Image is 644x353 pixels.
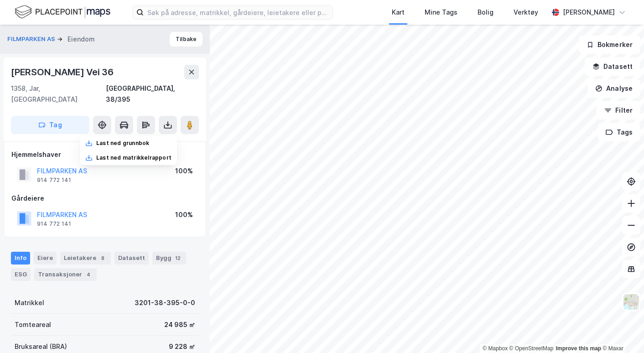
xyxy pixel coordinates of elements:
[563,7,615,18] div: [PERSON_NAME]
[11,83,106,105] div: 1358, Jar, [GEOGRAPHIC_DATA]
[152,252,186,265] div: Bygg
[170,32,203,47] button: Tilbake
[11,268,31,281] div: ESG
[597,101,640,119] button: Filter
[37,220,71,228] div: 914 772 141
[144,5,332,19] input: Søk på adresse, matrikkel, gårdeiere, leietakere eller personer
[15,297,44,308] div: Matrikkel
[11,65,115,79] div: [PERSON_NAME] Vei 36
[98,254,107,263] div: 8
[509,345,554,352] a: OpenStreetMap
[96,140,149,147] div: Last ned grunnbok
[60,252,111,265] div: Leietakere
[478,7,493,18] div: Bolig
[15,4,110,20] img: logo.f888ab2527a4732fd821a326f86c7f29.svg
[34,252,57,265] div: Eiere
[7,35,57,44] button: FILMPARKEN AS
[11,149,198,160] div: Hjemmelshaver
[514,7,538,18] div: Verktøy
[114,252,149,265] div: Datasett
[175,209,193,220] div: 100%
[173,254,182,263] div: 12
[175,166,193,176] div: 100%
[483,345,508,352] a: Mapbox
[392,7,405,18] div: Kart
[106,83,199,105] div: [GEOGRAPHIC_DATA], 38/395
[164,319,195,330] div: 24 985 ㎡
[623,293,640,311] img: Z
[587,79,640,98] button: Analyse
[169,341,195,352] div: 9 228 ㎡
[579,36,640,54] button: Bokmerker
[68,34,95,45] div: Eiendom
[585,57,640,76] button: Datasett
[598,123,640,141] button: Tags
[15,341,67,352] div: Bruksareal (BRA)
[11,116,89,134] button: Tag
[135,297,195,308] div: 3201-38-395-0-0
[15,319,51,330] div: Tomteareal
[84,270,93,279] div: 4
[37,176,71,184] div: 914 772 141
[34,268,97,281] div: Transaksjoner
[598,309,644,353] iframe: Chat Widget
[556,345,601,352] a: Improve this map
[96,154,171,161] div: Last ned matrikkelrapport
[11,193,198,204] div: Gårdeiere
[11,252,30,265] div: Info
[425,7,457,18] div: Mine Tags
